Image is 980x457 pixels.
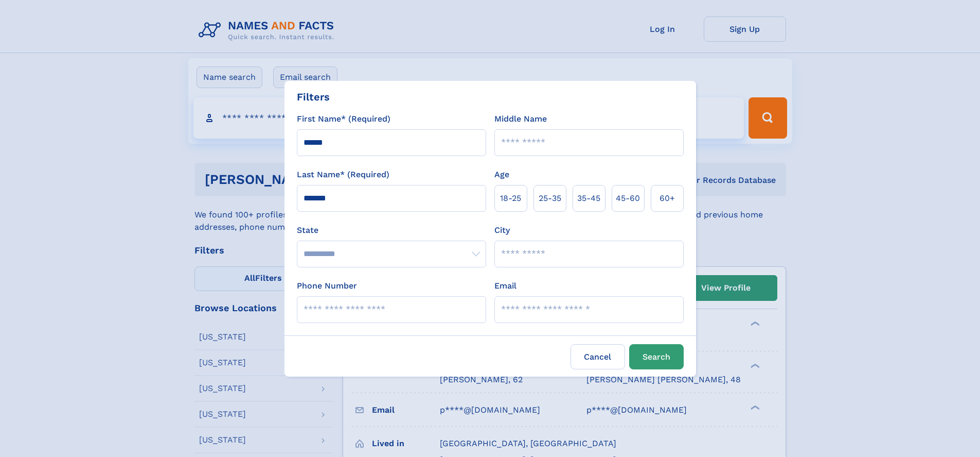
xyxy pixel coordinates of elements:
[297,224,486,236] label: State
[577,192,600,205] span: 35‑45
[297,113,390,125] label: First Name* (Required)
[539,192,561,205] span: 25‑35
[660,192,675,205] span: 60+
[494,113,547,125] label: Middle Name
[297,168,389,181] label: Last Name* (Required)
[500,192,521,205] span: 18‑25
[629,344,684,369] button: Search
[616,192,640,205] span: 45‑60
[297,280,357,292] label: Phone Number
[494,168,509,181] label: Age
[494,224,510,236] label: City
[571,344,625,369] label: Cancel
[494,280,516,292] label: Email
[297,89,330,105] div: Filters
